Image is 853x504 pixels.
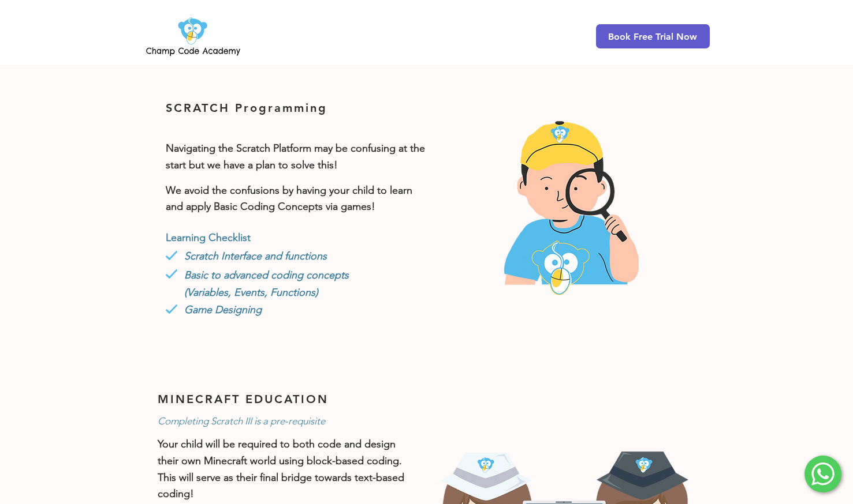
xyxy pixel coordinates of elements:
img: Champ Code Academy Logo PNG.png [144,14,243,59]
img: Kids Website Coding Classes [493,118,645,296]
span: Scratch Interface and functions [184,250,327,262]
span: Game Designing [184,303,262,316]
a: Book Free Trial Now [596,24,710,48]
span: Your child will be required to both code and design their own Minecraft world using block-based c... [158,438,404,500]
span: We avoid the confusions by having your child to learn and apply Basic Coding Concepts via games! [166,184,412,213]
span: Completing Scratch III is a pre-requisite [158,415,325,427]
span: Basic to advanced coding concepts (Variables, Events, Functions) [184,269,349,299]
span: Book Free Trial Now [608,31,697,42]
p: Navigating the Scratch Platform may be confusing at the start but we have a plan to solve this!​ [166,140,426,174]
span: Learning Checklist [166,231,251,244]
span: MINECRAFT EDUCATION [158,392,329,406]
span: SCRATCH Programming [166,101,327,115]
